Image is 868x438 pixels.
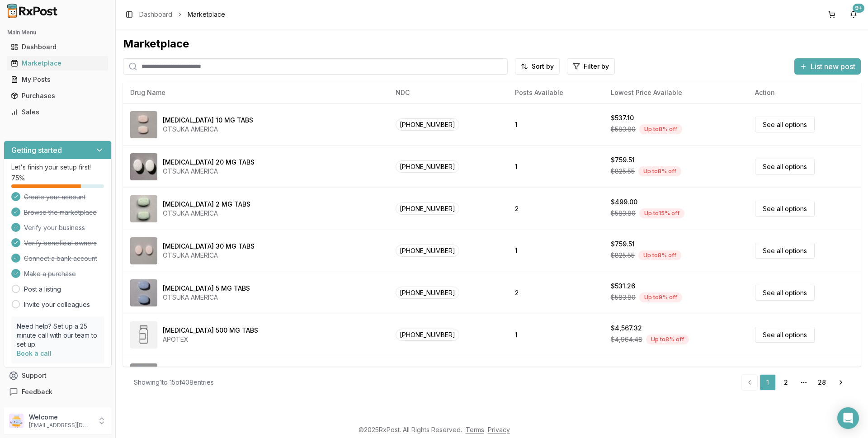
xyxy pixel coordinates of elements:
[11,174,25,183] span: 75 %
[611,240,635,249] div: $759.51
[11,163,104,172] p: Let's finish your setup first!
[508,82,604,104] th: Posts Available
[24,269,76,278] span: Make a purchase
[508,356,604,398] td: 3
[123,37,861,51] div: Marketplace
[22,387,52,396] span: Feedback
[163,167,255,176] div: OTSUKA AMERICA
[388,82,508,104] th: NDC
[508,230,604,272] td: 1
[611,335,642,344] span: $4,964.48
[466,426,484,433] a: Terms
[4,105,112,119] button: Sales
[163,158,255,167] div: [MEDICAL_DATA] 20 MG TABS
[638,166,681,176] div: Up to 8 % off
[11,59,104,68] div: Marketplace
[794,58,861,75] button: List new post
[163,116,253,125] div: [MEDICAL_DATA] 10 MG TABS
[488,426,510,433] a: Privacy
[130,279,157,306] img: Abilify 5 MG TABS
[130,195,157,222] img: Abilify 2 MG TABS
[17,349,52,357] a: Book a call
[508,104,604,146] td: 1
[24,285,61,294] a: Post a listing
[7,55,108,71] a: Marketplace
[778,374,794,391] a: 2
[639,208,684,218] div: Up to 15 % off
[611,167,635,176] span: $825.55
[4,89,112,103] button: Purchases
[611,324,642,333] div: $4,567.32
[134,378,214,387] div: Showing 1 to 15 of 408 entries
[130,111,157,138] img: Abilify 10 MG TABS
[755,327,815,343] a: See all options
[9,414,24,428] img: User avatar
[508,146,604,188] td: 1
[755,285,815,301] a: See all options
[7,88,108,104] a: Purchases
[130,321,157,349] img: Abiraterone Acetate 500 MG TABS
[396,118,459,131] span: [PHONE_NUMBER]
[846,7,861,22] button: 9+
[123,82,388,104] th: Drug Name
[7,104,108,120] a: Sales
[188,10,225,19] span: Marketplace
[29,422,92,429] p: [EMAIL_ADDRESS][DOMAIN_NAME]
[515,58,560,75] button: Sort by
[17,322,99,349] p: Need help? Set up a 25 minute call with our team to set up.
[11,75,104,84] div: My Posts
[567,58,615,75] button: Filter by
[611,198,637,207] div: $499.00
[508,314,604,356] td: 1
[639,292,682,302] div: Up to 9 % off
[396,329,459,341] span: [PHONE_NUMBER]
[163,125,253,134] div: OTSUKA AMERICA
[139,10,172,19] a: Dashboard
[24,300,90,309] a: Invite your colleagues
[7,39,108,55] a: Dashboard
[4,40,112,54] button: Dashboard
[163,335,258,344] div: APOTEX
[4,367,112,384] button: Support
[508,188,604,230] td: 2
[24,239,97,248] span: Verify beneficial owners
[130,237,157,264] img: Abilify 30 MG TABS
[163,209,250,218] div: OTSUKA AMERICA
[611,293,636,302] span: $583.80
[29,413,92,422] p: Welcome
[741,374,850,391] nav: pagination
[639,124,682,134] div: Up to 8 % off
[163,293,250,302] div: OTSUKA AMERICA
[4,384,112,400] button: Feedback
[611,282,635,291] div: $531.26
[163,326,258,335] div: [MEDICAL_DATA] 500 MG TABS
[24,193,85,202] span: Create your account
[584,62,609,71] span: Filter by
[611,113,634,122] div: $537.10
[4,72,112,87] button: My Posts
[11,108,104,117] div: Sales
[4,56,112,71] button: Marketplace
[814,374,830,391] a: 28
[837,407,859,429] div: Open Intercom Messenger
[832,374,850,391] a: Go to next page
[755,159,815,174] a: See all options
[396,203,459,215] span: [PHONE_NUMBER]
[130,153,157,180] img: Abilify 20 MG TABS
[11,91,104,100] div: Purchases
[163,284,250,293] div: [MEDICAL_DATA] 5 MG TABS
[24,208,97,217] span: Browse the marketplace
[646,334,689,344] div: Up to 8 % off
[163,242,255,251] div: [MEDICAL_DATA] 30 MG TABS
[853,4,864,13] div: 9+
[7,71,108,88] a: My Posts
[794,63,861,72] a: List new post
[611,209,636,218] span: $583.80
[396,287,459,299] span: [PHONE_NUMBER]
[24,254,97,263] span: Connect a bank account
[532,62,554,71] span: Sort by
[7,29,108,36] h2: Main Menu
[139,10,225,19] nav: breadcrumb
[163,251,255,260] div: OTSUKA AMERICA
[11,145,62,155] h3: Getting started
